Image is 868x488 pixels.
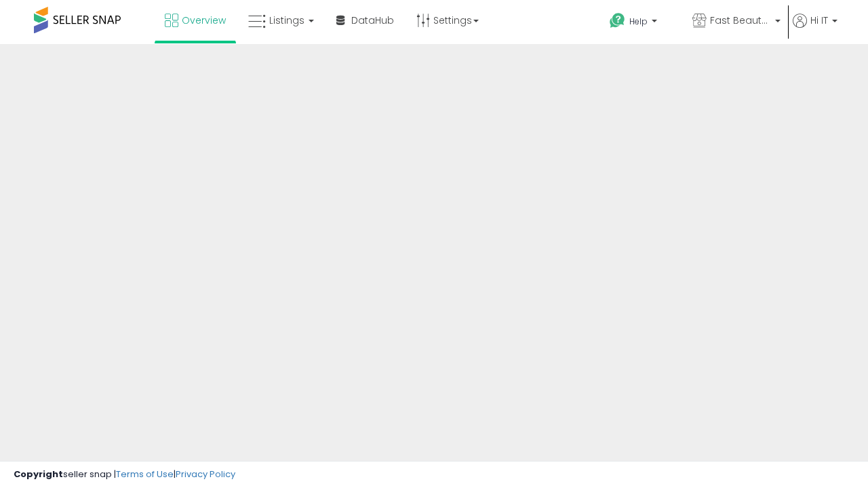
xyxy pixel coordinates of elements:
[351,14,394,27] span: DataHub
[599,2,680,44] a: Help
[116,468,174,481] a: Terms of Use
[14,468,235,481] div: seller snap | |
[269,14,304,27] span: Listings
[629,16,648,27] span: Help
[710,14,771,27] span: Fast Beauty ([GEOGRAPHIC_DATA])
[810,14,828,27] span: Hi IT
[609,12,626,29] i: Get Help
[793,14,837,44] a: Hi IT
[182,14,226,27] span: Overview
[176,468,235,481] a: Privacy Policy
[14,468,63,481] strong: Copyright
